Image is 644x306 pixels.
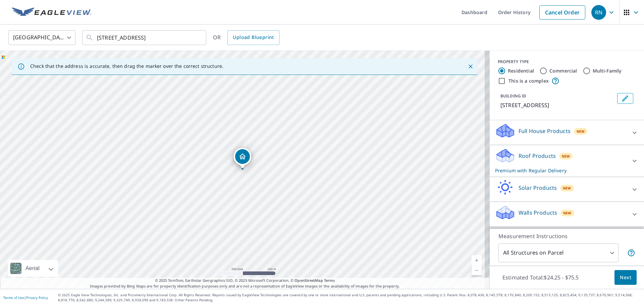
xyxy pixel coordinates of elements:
[472,255,482,265] a: Current Level 17, Zoom In
[466,62,475,71] button: Close
[213,30,279,45] div: OR
[508,78,549,84] label: This is a complex
[294,278,323,283] a: OpenStreetMap
[519,127,571,135] p: Full House Products
[620,273,631,282] span: Next
[8,28,75,47] div: [GEOGRAPHIC_DATA]
[12,7,91,17] img: EV Logo
[614,270,637,285] button: Next
[495,205,639,224] div: Walls ProductsNew
[472,265,482,275] a: Current Level 17, Zoom Out
[617,93,633,104] button: Edit building 1
[23,260,42,277] div: Aerial
[97,28,193,47] input: Search by address or latitude-longitude
[498,232,635,240] p: Measurement Instructions
[519,152,556,160] p: Roof Products
[495,148,639,174] div: Roof ProductsNewPremium with Regular Delivery
[233,33,274,42] span: Upload Blueprint
[627,249,635,257] span: Your report will include each building or structure inside the parcel boundary. In some cases, du...
[324,278,335,283] a: Terms
[495,123,639,142] div: Full House ProductsNew
[58,293,641,303] p: © 2025 Eagle View Technologies, Inc. and Pictometry International Corp. All Rights Reserved. Repo...
[593,68,622,74] label: Multi-Family
[495,180,639,199] div: Solar ProductsNew
[563,185,571,191] span: New
[508,68,534,74] label: Residential
[155,278,335,283] span: © 2025 TomTom, Earthstar Geographics SIO, © 2025 Microsoft Corporation, ©
[497,270,584,285] p: Estimated Total: $24.25 - $75.5
[591,5,606,20] div: RN
[26,295,48,300] a: Privacy Policy
[519,209,557,217] p: Walls Products
[498,59,636,65] div: PROPERTY TYPE
[495,167,627,174] p: Premium with Regular Delivery
[500,93,526,99] p: BUILDING ID
[549,68,577,74] label: Commercial
[3,295,24,300] a: Terms of Use
[227,30,279,45] a: Upload Blueprint
[234,148,251,169] div: Dropped pin, building 1, Residential property, 136 Diamond S Rd Buchanan Dam, TX 78609
[3,296,48,300] p: |
[539,5,585,19] a: Cancel Order
[8,260,58,277] div: Aerial
[577,129,585,134] span: New
[563,210,572,216] span: New
[30,63,223,69] p: Check that the address is accurate, then drag the marker over the correct structure.
[498,244,619,262] div: All Structures on Parcel
[519,184,557,192] p: Solar Products
[562,154,570,159] span: New
[500,101,614,109] p: [STREET_ADDRESS]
